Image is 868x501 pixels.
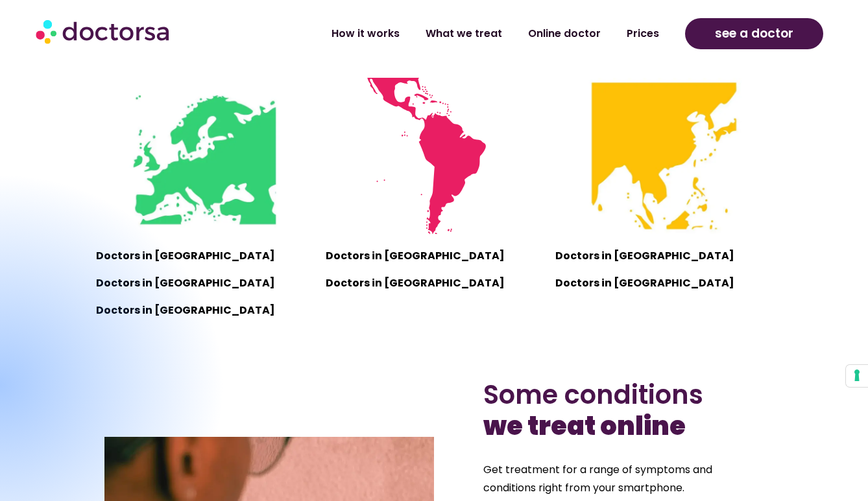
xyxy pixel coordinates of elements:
[483,408,686,444] b: we treat online
[319,19,413,49] a: How it works
[483,379,764,441] h2: Some conditions
[846,365,868,387] button: Your consent preferences for tracking technologies
[126,78,282,234] img: Mini map of the countries where Doctorsa is available - Europe, UK and Turkey
[586,78,742,234] img: Mini map of the countries where Doctorsa is available - Southeast Asia
[614,19,672,49] a: Prices
[326,247,542,265] p: Doctors in [GEOGRAPHIC_DATA]
[413,19,515,49] a: What we treat
[715,23,793,44] span: see a doctor
[515,19,614,49] a: Online doctor
[555,247,772,265] p: Doctors in [GEOGRAPHIC_DATA]
[356,78,512,234] img: Mini map of the countries where Doctorsa is available - Latin America
[685,18,823,49] a: see a doctor
[483,461,764,497] p: Get treatment for a range of symptoms and conditions right from your smartphone.
[326,274,542,292] p: Doctors in [GEOGRAPHIC_DATA]
[555,274,772,292] p: Doctors in [GEOGRAPHIC_DATA]
[232,19,672,49] nav: Menu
